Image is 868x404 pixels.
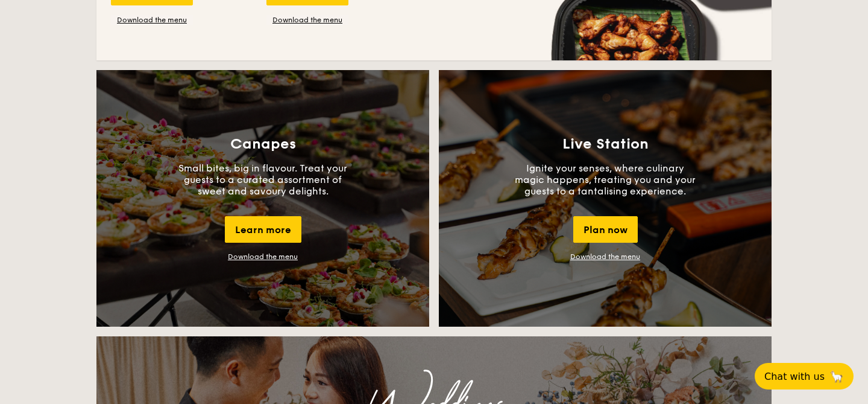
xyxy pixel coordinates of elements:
[573,216,638,243] div: Plan now
[225,216,301,243] div: Learn more
[172,162,353,197] p: Small bites, big in flavour. Treat your guests to a curated assortment of sweet and savoury delig...
[764,371,825,382] span: Chat with us
[228,252,298,261] a: Download the menu
[755,363,854,390] button: Chat with us🦙
[570,252,640,261] a: Download the menu
[230,136,296,153] h3: Canapes
[266,15,348,25] a: Download the menu
[515,162,696,197] p: Ignite your senses, where culinary magic happens, treating you and your guests to a tantalising e...
[829,370,844,383] span: 🦙
[562,136,649,153] h3: Live Station
[111,15,193,25] a: Download the menu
